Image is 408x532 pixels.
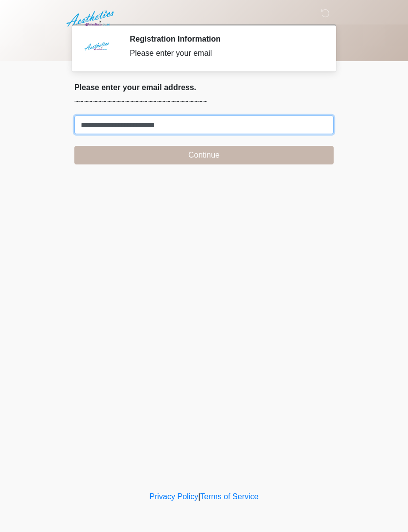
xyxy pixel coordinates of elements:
a: | [198,492,200,501]
h2: Please enter your email address. [74,83,334,92]
img: Aesthetics by Emediate Cure Logo [65,7,118,30]
p: ~~~~~~~~~~~~~~~~~~~~~~~~~~~~~ [74,96,334,108]
a: Terms of Service [200,492,258,501]
button: Continue [74,146,334,164]
h2: Registration Information [130,34,319,44]
div: Please enter your email [130,47,319,59]
a: Privacy Policy [150,492,199,501]
img: Agent Avatar [82,34,111,64]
